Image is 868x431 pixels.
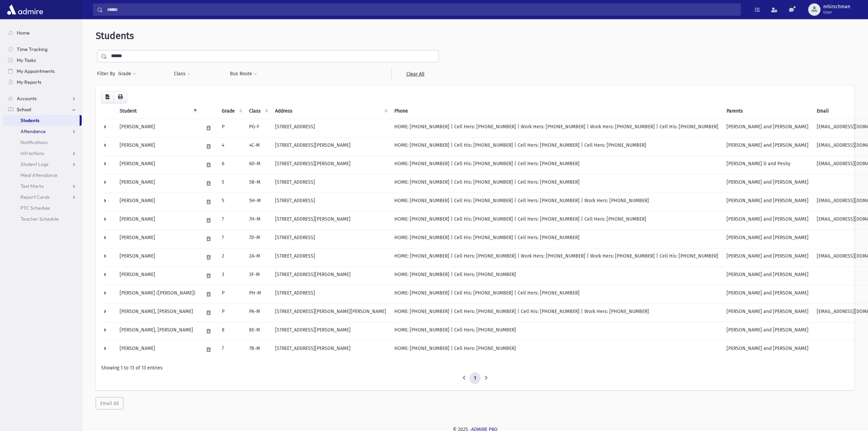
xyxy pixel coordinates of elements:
[245,230,271,248] td: 7D-M
[218,119,245,137] td: P
[116,174,200,193] td: [PERSON_NAME]
[271,103,390,119] th: Address: activate to sort column ascending
[116,156,200,174] td: [PERSON_NAME]
[3,181,82,192] a: Test Marks
[722,119,813,137] td: [PERSON_NAME] and [PERSON_NAME]
[101,91,114,103] button: CSV
[722,266,813,285] td: [PERSON_NAME] and [PERSON_NAME]
[390,230,722,248] td: HOME: [PHONE_NUMBER] | Cell His: [PHONE_NUMBER] | Cell Hers: [PHONE_NUMBER]
[390,137,722,156] td: HOME: [PHONE_NUMBER] | Cell His: [PHONE_NUMBER] | Cell Hers: [PHONE_NUMBER] | Cell Hers: [PHONE_N...
[390,119,722,137] td: HOME: [PHONE_NUMBER] | Cell Hers: [PHONE_NUMBER] | Work Hers: [PHONE_NUMBER] | Work Hers: [PHONE_...
[116,230,200,248] td: [PERSON_NAME]
[271,230,390,248] td: [STREET_ADDRESS]
[3,44,82,55] a: Time Tracking
[722,156,813,174] td: [PERSON_NAME] D and Peshy
[116,285,200,303] td: [PERSON_NAME] ([PERSON_NAME])
[390,103,722,119] th: Phone
[21,172,57,178] span: Meal Attendance
[3,148,82,159] a: Infractions
[21,117,39,123] span: Students
[96,397,123,409] button: Email All
[3,66,82,77] a: My Appointments
[271,137,390,156] td: [STREET_ADDRESS][PERSON_NAME]
[218,211,245,230] td: 7
[271,248,390,266] td: [STREET_ADDRESS]
[218,137,245,156] td: 4
[271,211,390,230] td: [STREET_ADDRESS][PERSON_NAME]
[390,248,722,266] td: HOME: [PHONE_NUMBER] | Cell Hers: [PHONE_NUMBER] | Work Hers: [PHONE_NUMBER] | Work Hers: [PHONE_...
[390,211,722,230] td: HOME: [PHONE_NUMBER] | Cell His: [PHONE_NUMBER] | Cell Hers: [PHONE_NUMBER] | Cell Hers: [PHONE_N...
[245,137,271,156] td: 4C-M
[271,303,390,322] td: [STREET_ADDRESS][PERSON_NAME][PERSON_NAME]
[722,174,813,193] td: [PERSON_NAME] and [PERSON_NAME]
[218,340,245,359] td: 7
[245,340,271,359] td: 7B-M
[271,266,390,285] td: [STREET_ADDRESS][PERSON_NAME]
[17,95,37,102] span: Accounts
[218,303,245,322] td: P
[17,57,36,63] span: My Tasks
[390,156,722,174] td: HOME: [PHONE_NUMBER] | Cell His: [PHONE_NUMBER] | Cell Hers: [PHONE_NUMBER]
[3,126,82,137] a: Attendance
[17,106,31,113] span: School
[245,119,271,137] td: PG-F
[116,119,200,137] td: [PERSON_NAME]
[390,193,722,211] td: HOME: [PHONE_NUMBER] | Cell His: [PHONE_NUMBER] | Cell Hers: [PHONE_NUMBER] | Work Hers: [PHONE_N...
[21,205,50,211] span: PTC Schedule
[3,203,82,213] a: PTC Schedule
[3,104,82,115] a: School
[218,193,245,211] td: 5
[722,137,813,156] td: [PERSON_NAME] and [PERSON_NAME]
[218,322,245,340] td: 8
[271,340,390,359] td: [STREET_ADDRESS][PERSON_NAME]
[174,68,191,80] button: Class
[3,115,80,126] a: Students
[823,4,850,10] span: mhirschman
[218,174,245,193] td: 5
[3,137,82,148] a: Notifications
[17,46,48,52] span: Time Tracking
[21,139,48,145] span: Notifications
[245,322,271,340] td: 8E-M
[271,174,390,193] td: [STREET_ADDRESS]
[271,119,390,137] td: [STREET_ADDRESS]
[271,193,390,211] td: [STREET_ADDRESS]
[245,303,271,322] td: PA-M
[722,248,813,266] td: [PERSON_NAME] and [PERSON_NAME]
[3,77,82,88] a: My Reports
[722,193,813,211] td: [PERSON_NAME] and [PERSON_NAME]
[722,285,813,303] td: [PERSON_NAME] and [PERSON_NAME]
[21,161,49,167] span: Student Logs
[390,266,722,285] td: HOME: [PHONE_NUMBER] | Cell Hers: [PHONE_NUMBER]
[245,156,271,174] td: 6D-M
[103,3,741,16] input: Search
[470,372,480,384] a: 1
[116,137,200,156] td: [PERSON_NAME]
[245,248,271,266] td: 2A-M
[21,216,59,222] span: Teacher Schedule
[271,156,390,174] td: [STREET_ADDRESS][PERSON_NAME]
[17,68,55,74] span: My Appointments
[245,211,271,230] td: 7H-M
[390,174,722,193] td: HOME: [PHONE_NUMBER] | Cell His: [PHONE_NUMBER] | Cell Hers: [PHONE_NUMBER]
[21,183,44,189] span: Test Marks
[97,70,118,77] span: Filter By
[3,213,82,224] a: Teacher Schedule
[116,322,200,340] td: [PERSON_NAME], [PERSON_NAME]
[5,3,45,16] img: AdmirePro
[390,322,722,340] td: HOME: [PHONE_NUMBER] | Cell Hers: [PHONE_NUMBER]
[116,103,200,119] th: Student: activate to sort column descending
[245,193,271,211] td: 5H-M
[116,248,200,266] td: [PERSON_NAME]
[113,91,127,103] button: Print
[218,266,245,285] td: 3
[823,10,850,15] span: User
[116,340,200,359] td: [PERSON_NAME]
[390,303,722,322] td: HOME: [PHONE_NUMBER] | Cell Hers: [PHONE_NUMBER] | Cell His: [PHONE_NUMBER] | Work Hers: [PHONE_N...
[116,266,200,285] td: [PERSON_NAME]
[722,230,813,248] td: [PERSON_NAME] and [PERSON_NAME]
[17,79,41,85] span: My Reports
[390,285,722,303] td: HOME: [PHONE_NUMBER] | Cell His: [PHONE_NUMBER] | Cell Hers: [PHONE_NUMBER]
[271,322,390,340] td: [STREET_ADDRESS][PERSON_NAME]
[21,150,44,156] span: Infractions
